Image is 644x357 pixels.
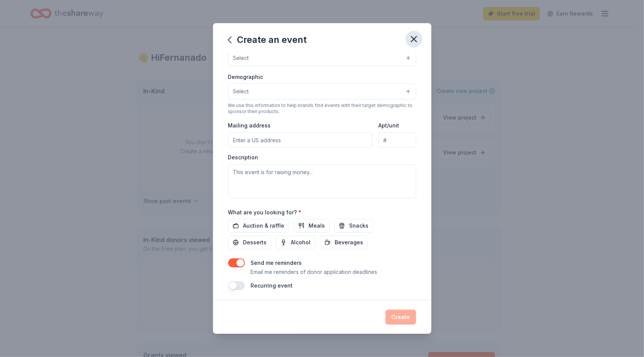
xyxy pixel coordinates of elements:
[233,87,249,96] span: Select
[334,219,373,233] button: Snacks
[378,132,416,148] input: #
[243,221,285,230] span: Auction & raffle
[291,238,311,247] span: Alcohol
[335,238,364,247] span: Beverages
[228,102,416,115] div: We use this information to help brands find events with their target demographic to sponsor their...
[320,236,368,249] button: Beverages
[228,209,302,216] label: What are you looking for?
[228,34,307,46] div: Create an event
[228,236,271,249] button: Desserts
[228,73,263,81] label: Demographic
[228,219,289,233] button: Auction & raffle
[251,282,293,289] label: Recurring event
[228,122,271,129] label: Mailing address
[228,83,416,99] button: Select
[251,267,378,277] p: Email me reminders of donor application deadlines
[228,50,416,66] button: Select
[309,221,325,230] span: Meals
[228,132,373,148] input: Enter a US address
[251,259,302,266] label: Send me reminders
[276,236,315,249] button: Alcohol
[349,221,369,230] span: Snacks
[294,219,330,233] button: Meals
[243,238,267,247] span: Desserts
[233,53,249,63] span: Select
[228,154,259,161] label: Description
[378,122,399,129] label: Apt/unit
